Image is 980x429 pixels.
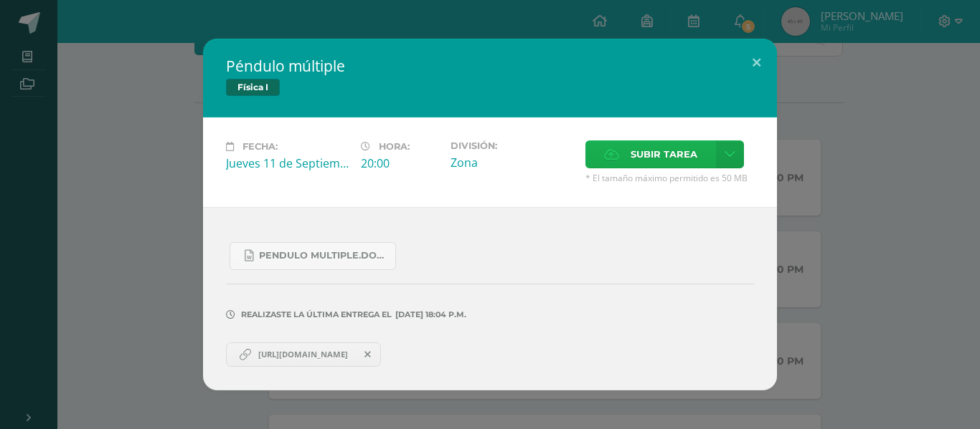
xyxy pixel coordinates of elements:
[226,155,349,171] div: Jueves 11 de Septiembre
[631,141,697,168] span: Subir tarea
[241,309,392,319] span: Realizaste la última entrega el
[251,349,355,360] span: [URL][DOMAIN_NAME]
[259,250,388,261] span: Pendulo multiple.docx
[242,141,278,152] span: Fecha:
[379,141,410,152] span: Hora:
[226,56,754,76] h2: Péndulo múltiple
[736,39,777,87] button: Close (Esc)
[585,172,754,184] span: * El tamaño máximo permitido es 50 MB
[361,155,439,171] div: 20:00
[226,79,280,96] span: Física I
[226,342,381,367] a: [URL][DOMAIN_NAME]
[356,347,380,362] span: Remover entrega
[451,155,574,170] div: Zona
[230,242,396,270] a: Pendulo multiple.docx
[451,140,574,151] label: División:
[392,314,466,315] span: [DATE] 18:04 p.m.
